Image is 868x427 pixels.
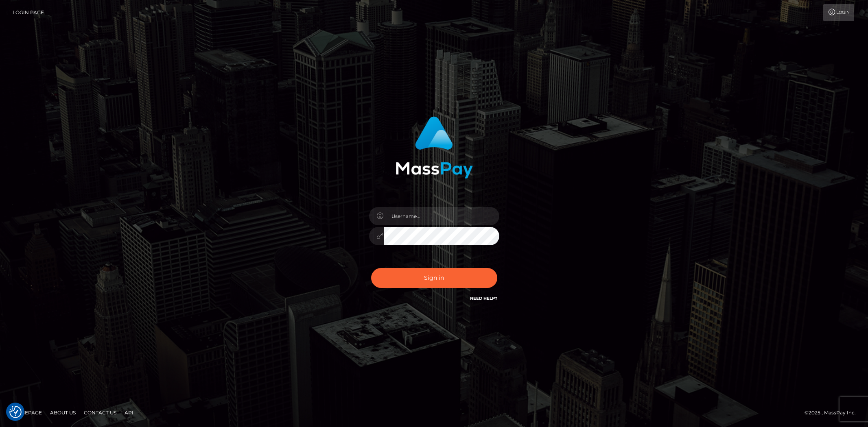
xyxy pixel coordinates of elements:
[47,406,79,419] a: About Us
[396,116,473,179] img: MassPay Login
[805,408,862,417] div: © 2025 , MassPay Inc.
[384,207,499,225] input: Username...
[371,268,497,288] button: Sign in
[13,4,44,21] a: Login Page
[9,406,22,418] img: Revisit consent button
[470,296,497,301] a: Need Help?
[9,406,22,418] button: Consent Preferences
[9,406,45,419] a: Homepage
[823,4,854,21] a: Login
[81,406,120,419] a: Contact Us
[121,406,137,419] a: API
